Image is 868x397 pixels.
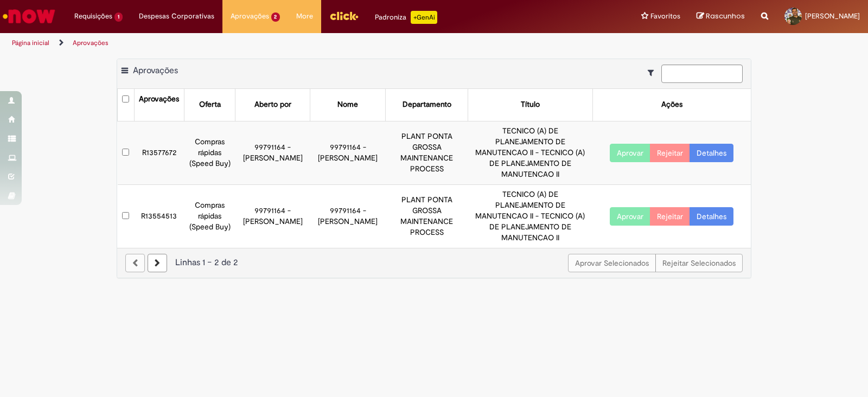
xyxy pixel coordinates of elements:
td: TECNICO (A) DE PLANEJAMENTO DE MANUTENCAO II - TECNICO (A) DE PLANEJAMENTO DE MANUTENCAO II [468,121,592,184]
div: Aberto por [254,99,291,110]
span: Favoritos [650,11,680,22]
ul: Trilhas de página [8,33,571,53]
img: ServiceNow [1,5,57,27]
td: TECNICO (A) DE PLANEJAMENTO DE MANUTENCAO II - TECNICO (A) DE PLANEJAMENTO DE MANUTENCAO II [468,184,592,247]
a: Rascunhos [697,11,745,22]
button: Rejeitar [650,144,690,162]
td: Compras rápidas (Speed Buy) [184,184,235,247]
td: 99791164 - [PERSON_NAME] [310,184,386,247]
td: 99791164 - [PERSON_NAME] [235,184,310,247]
div: Departamento [403,99,451,110]
span: More [296,11,313,22]
div: Oferta [199,99,221,110]
div: Linhas 1 − 2 de 2 [125,257,743,269]
i: Mostrar filtros para: Suas Solicitações [648,69,659,76]
button: Aprovar [610,144,650,162]
th: Aprovações [134,89,184,121]
span: Aprovações [231,11,269,22]
span: Requisições [74,11,112,22]
button: Rejeitar [650,207,690,226]
div: Ações [661,99,682,110]
a: Detalhes [690,144,733,162]
span: Aprovações [133,65,178,76]
td: R13554513 [134,184,184,247]
td: PLANT PONTA GROSSA MAINTENANCE PROCESS [385,184,468,247]
a: Página inicial [12,39,49,47]
td: Compras rápidas (Speed Buy) [184,121,235,184]
img: click_logo_yellow_360x200.png [329,8,359,24]
td: R13577672 [134,121,184,184]
td: 99791164 - [PERSON_NAME] [235,121,310,184]
div: Aprovações [139,94,179,105]
td: 99791164 - [PERSON_NAME] [310,121,386,184]
td: PLANT PONTA GROSSA MAINTENANCE PROCESS [385,121,468,184]
span: 1 [114,12,123,22]
div: Padroniza [375,11,437,24]
span: 2 [271,12,280,22]
span: [PERSON_NAME] [805,11,860,21]
p: +GenAi [411,11,437,24]
div: Nome [337,99,358,110]
button: Aprovar [610,207,650,226]
span: Despesas Corporativas [139,11,214,22]
span: Rascunhos [706,11,745,21]
a: Detalhes [690,207,733,226]
div: Título [521,99,540,110]
a: Aprovações [73,39,108,47]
